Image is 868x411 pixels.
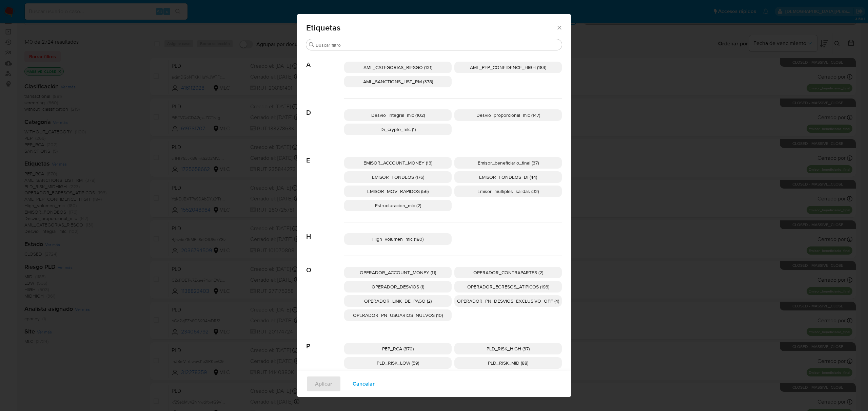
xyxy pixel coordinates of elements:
[363,159,432,166] span: EMISOR_ACCOUNT_MONEY (13)
[344,309,452,321] div: OPERADOR_PN_USUARIOS_NUEVOS (10)
[360,269,436,276] span: OPERADOR_ACCOUNT_MONEY (11)
[556,24,562,30] button: Cerrar
[344,62,452,73] div: AML_CATEGORIAS_RIESGO (131)
[367,188,429,195] span: EMISOR_MOV_RAPIDOS (56)
[309,42,314,47] button: Buscar
[454,171,562,183] div: EMISOR_FONDEOS_DI (44)
[363,78,433,85] span: AML_SANCTIONS_LIST_RM (378)
[344,157,452,169] div: EMISOR_ACCOUNT_MONEY (13)
[364,298,432,304] span: OPERADOR_LINK_DE_PAGO (2)
[478,159,539,166] span: Emisor_beneficiario_final (37)
[306,222,344,241] span: H
[353,312,443,319] span: OPERADOR_PN_USUARIOS_NUEVOS (10)
[306,332,344,350] span: P
[454,186,562,197] div: Emisor_multiples_salidas (32)
[344,124,452,135] div: Di_crypto_mlc (1)
[344,109,452,121] div: Desvio_integral_mlc (102)
[477,188,539,195] span: Emisor_multiples_salidas (32)
[377,360,419,366] span: PLD_RISK_LOW (59)
[344,376,383,392] button: Cancelar
[457,298,559,304] span: OPERADOR_PN_DESVIOS_EXCLUSIVO_OFF (4)
[479,174,537,180] span: EMISOR_FONDEOS_DI (44)
[344,233,452,245] div: High_volumen_mlc (180)
[306,256,344,274] span: O
[454,295,562,307] div: OPERADOR_PN_DESVIOS_EXCLUSIVO_OFF (4)
[488,360,528,366] span: PLD_RISK_MID (88)
[372,236,423,242] span: High_volumen_mlc (180)
[372,174,424,180] span: EMISOR_FONDEOS (176)
[375,202,421,209] span: Estructuracion_mlc (2)
[344,267,452,278] div: OPERADOR_ACCOUNT_MONEY (11)
[470,64,546,71] span: AML_PEP_CONFIDENCE_HIGH (184)
[454,267,562,278] div: OPERADOR_CONTRAPARTES (2)
[454,357,562,369] div: PLD_RISK_MID (88)
[372,283,424,290] span: OPERADOR_DESVIOS (1)
[353,376,375,391] span: Cancelar
[306,24,556,32] span: Etiquetas
[454,62,562,73] div: AML_PEP_CONFIDENCE_HIGH (184)
[454,157,562,169] div: Emisor_beneficiario_final (37)
[467,283,549,290] span: OPERADOR_EGRESOS_ATIPICOS (193)
[487,345,530,352] span: PLD_RISK_HIGH (37)
[382,345,414,352] span: PEP_RCA (870)
[454,109,562,121] div: Desvio_proporcional_mlc (147)
[344,186,452,197] div: EMISOR_MOV_RAPIDOS (56)
[344,357,452,369] div: PLD_RISK_LOW (59)
[363,64,432,71] span: AML_CATEGORIAS_RIESGO (131)
[306,146,344,165] span: E
[344,76,452,87] div: AML_SANCTIONS_LIST_RM (378)
[473,269,543,276] span: OPERADOR_CONTRAPARTES (2)
[454,343,562,354] div: PLD_RISK_HIGH (37)
[371,112,425,118] span: Desvio_integral_mlc (102)
[306,99,344,117] span: D
[306,51,344,69] span: A
[380,126,416,133] span: Di_crypto_mlc (1)
[344,171,452,183] div: EMISOR_FONDEOS (176)
[476,112,540,118] span: Desvio_proporcional_mlc (147)
[344,200,452,211] div: Estructuracion_mlc (2)
[316,42,559,48] input: Buscar filtro
[344,281,452,293] div: OPERADOR_DESVIOS (1)
[344,343,452,354] div: PEP_RCA (870)
[454,281,562,293] div: OPERADOR_EGRESOS_ATIPICOS (193)
[344,295,452,307] div: OPERADOR_LINK_DE_PAGO (2)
